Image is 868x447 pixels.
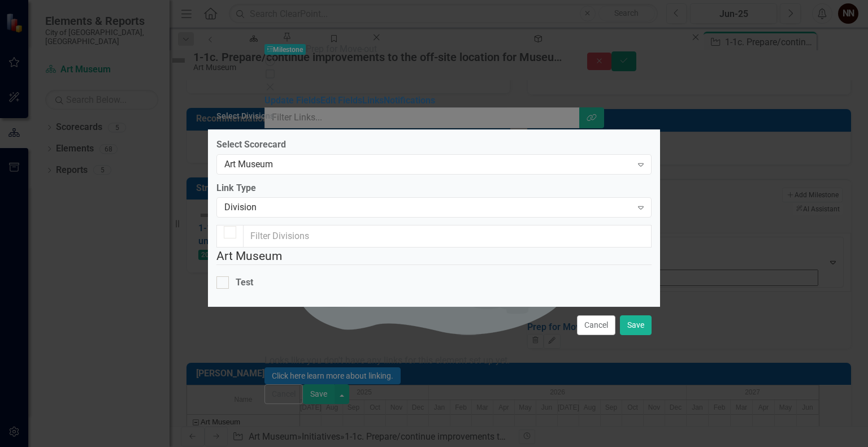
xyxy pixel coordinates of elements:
label: Select Scorecard [216,138,652,151]
input: Filter Divisions [243,225,652,247]
button: Save [620,315,652,335]
div: Test [236,276,253,289]
button: Cancel [577,315,615,335]
div: Art Museum [224,158,632,171]
div: Division [224,201,632,214]
div: Select Divisions [216,112,274,120]
label: Link Type [216,182,652,195]
legend: Art Museum [216,248,652,265]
